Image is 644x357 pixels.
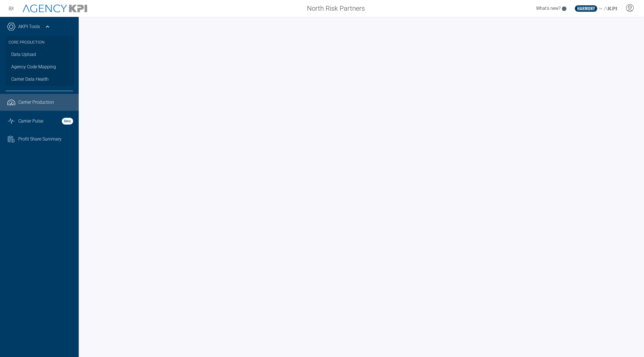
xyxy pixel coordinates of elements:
[18,99,54,106] span: Carrier Production
[18,23,40,30] a: AKPI Tools
[18,136,62,143] span: Profit Share Summary
[307,3,365,13] span: North Risk Partners
[6,61,73,73] a: Agency Code Mapping
[18,118,43,125] span: Carrier Pulse
[62,118,73,125] strong: Beta
[8,37,70,48] h3: Core Production
[536,6,561,11] span: What's new?
[11,76,49,83] span: Carrier Data Health
[6,48,73,61] a: Data Upload
[22,4,87,13] img: AgencyKPI
[6,73,73,85] a: Carrier Data Health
